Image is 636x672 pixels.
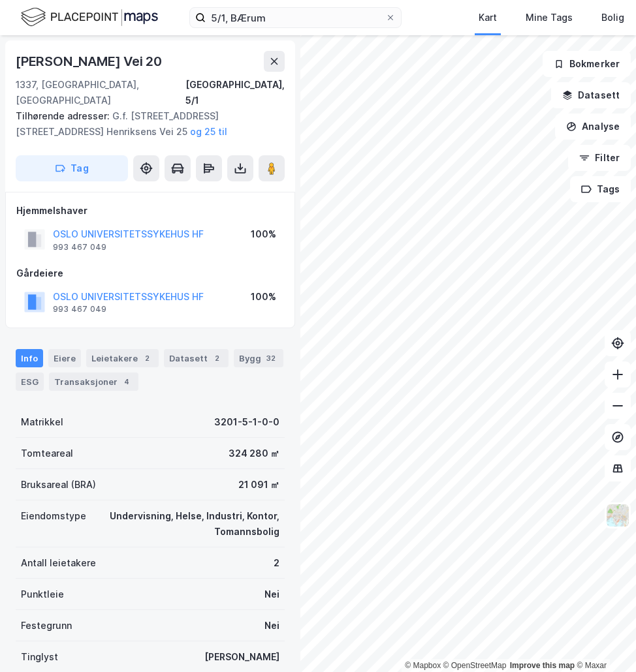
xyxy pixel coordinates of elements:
[164,349,229,367] div: Datasett
[21,555,96,571] div: Antall leietakere
[264,618,279,634] div: Nei
[21,446,73,461] div: Tomteareal
[49,373,138,391] div: Transaksjoner
[405,661,441,670] a: Mapbox
[21,649,58,665] div: Tinglyst
[605,503,630,528] img: Z
[570,176,631,202] button: Tags
[140,352,153,365] div: 2
[21,414,63,430] div: Matrikkel
[510,661,575,670] a: Improve this map
[479,10,497,25] div: Kart
[204,649,279,665] div: [PERSON_NAME]
[16,77,185,108] div: 1337, [GEOGRAPHIC_DATA], [GEOGRAPHIC_DATA]
[185,77,285,108] div: [GEOGRAPHIC_DATA], 5/1
[102,508,279,540] div: Undervisning, Helse, Industri, Kontor, Tomannsbolig
[234,349,283,367] div: Bygg
[16,155,128,181] button: Tag
[526,10,573,25] div: Mine Tags
[16,110,112,121] span: Tilhørende adresser:
[251,226,276,242] div: 100%
[238,477,279,493] div: 21 091 ㎡
[21,6,158,29] img: logo.f888ab2527a4732fd821a326f86c7f29.svg
[21,618,72,634] div: Festegrunn
[16,349,43,367] div: Info
[571,609,636,672] div: Kontrollprogram for chat
[264,352,278,365] div: 32
[86,349,159,367] div: Leietakere
[16,203,284,219] div: Hjemmelshaver
[543,51,631,77] button: Bokmerker
[21,587,64,602] div: Punktleie
[120,375,133,388] div: 4
[601,10,624,25] div: Bolig
[551,82,631,108] button: Datasett
[53,242,106,252] div: 993 467 049
[274,555,279,571] div: 2
[229,446,279,461] div: 324 280 ㎡
[568,145,631,171] button: Filter
[251,289,276,305] div: 100%
[21,508,86,524] div: Eiendomstype
[555,114,631,140] button: Analyse
[571,609,636,672] iframe: Chat Widget
[210,352,223,365] div: 2
[53,304,106,314] div: 993 467 049
[443,661,507,670] a: OpenStreetMap
[16,51,165,72] div: [PERSON_NAME] Vei 20
[214,414,279,430] div: 3201-5-1-0-0
[16,108,274,140] div: G.f. [STREET_ADDRESS] [STREET_ADDRESS] Henriksens Vei 25
[48,349,81,367] div: Eiere
[16,373,44,391] div: ESG
[16,266,284,281] div: Gårdeiere
[264,587,279,602] div: Nei
[21,477,96,493] div: Bruksareal (BRA)
[206,8,385,27] input: Søk på adresse, matrikkel, gårdeiere, leietakere eller personer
